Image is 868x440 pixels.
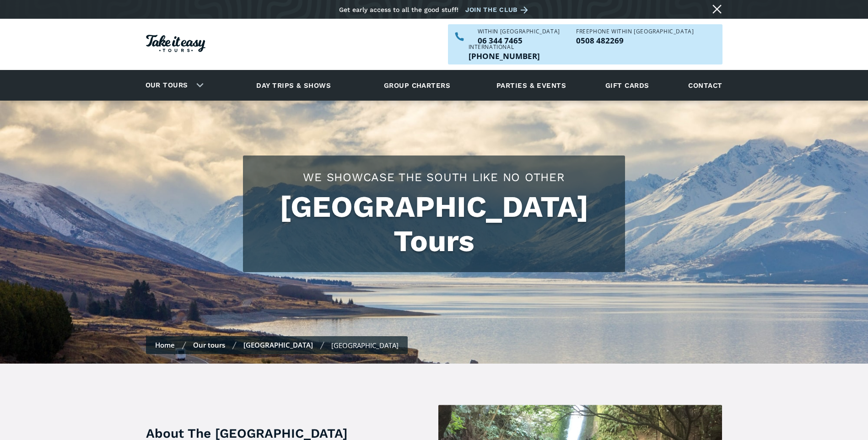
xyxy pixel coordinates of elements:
div: Our tours [135,73,211,98]
a: Contact [684,73,727,98]
p: 06 344 7465 [478,37,560,44]
div: Freephone WITHIN [GEOGRAPHIC_DATA] [576,29,694,34]
a: [GEOGRAPHIC_DATA] [243,340,313,349]
a: Our tours [139,75,195,96]
p: 0508 482269 [576,37,694,44]
a: Homepage [146,30,205,59]
nav: breadcrumbs [146,336,408,354]
a: Home [155,340,175,349]
a: Join the club [465,4,531,16]
a: Call us within NZ on 063447465 [478,37,560,44]
div: Get early access to all the good stuff! [339,6,458,13]
a: Close message [710,2,724,16]
div: [GEOGRAPHIC_DATA] [331,341,399,350]
p: [PHONE_NUMBER] [469,52,540,60]
div: International [469,44,540,50]
div: WITHIN [GEOGRAPHIC_DATA] [478,29,560,34]
img: Take it easy Tours logo [146,35,205,52]
a: Parties & events [492,73,571,98]
a: Our tours [193,340,225,349]
a: Gift cards [601,73,654,98]
a: Call us outside of NZ on +6463447465 [469,52,540,60]
h2: We showcase the south like no other [252,169,616,185]
a: Group charters [372,73,462,98]
a: Day trips & shows [245,73,342,98]
a: Call us freephone within NZ on 0508482269 [576,37,694,44]
h1: [GEOGRAPHIC_DATA] Tours [252,190,616,258]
